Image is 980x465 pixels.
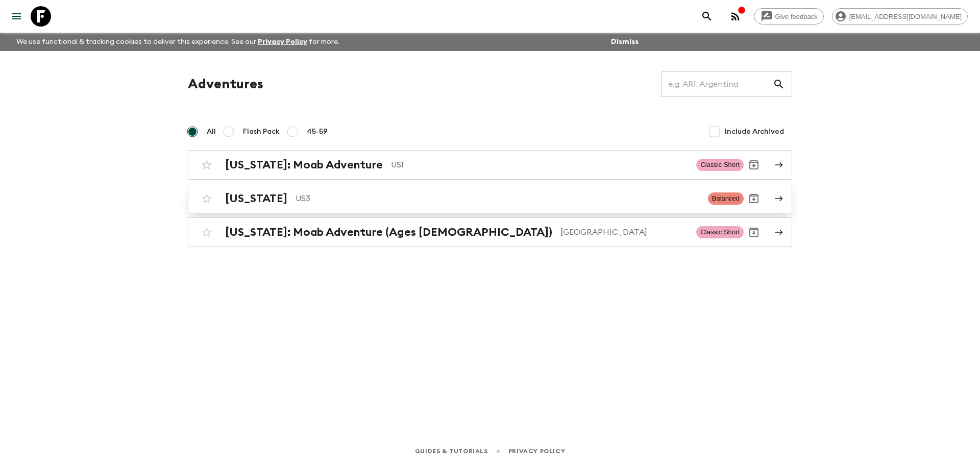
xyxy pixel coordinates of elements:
h2: [US_STATE]: Moab Adventure [225,158,383,172]
a: [US_STATE]: Moab Adventure (Ages [DEMOGRAPHIC_DATA])[GEOGRAPHIC_DATA]Classic ShortArchive [188,217,792,247]
p: We use functional & tracking cookies to deliver this experience. See our for more. [12,33,344,51]
a: Guides & Tutorials [415,446,488,457]
button: Archive [744,222,764,242]
a: [US_STATE]US3BalancedArchive [188,184,792,213]
h2: [US_STATE]: Moab Adventure (Ages [DEMOGRAPHIC_DATA]) [225,226,552,239]
span: Balanced [708,192,744,205]
span: [EMAIL_ADDRESS][DOMAIN_NAME] [844,13,967,20]
span: Classic Short [696,159,744,171]
p: [GEOGRAPHIC_DATA] [560,226,688,238]
p: US3 [296,192,700,205]
button: Dismiss [608,35,641,49]
button: Archive [744,155,764,175]
a: Privacy Policy [508,446,565,457]
span: Give feedback [770,13,823,20]
div: [EMAIL_ADDRESS][DOMAIN_NAME] [832,8,968,25]
input: e.g. AR1, Argentina [661,70,773,99]
h2: [US_STATE] [225,192,287,205]
button: menu [6,6,27,27]
a: Give feedback [754,8,824,25]
button: search adventures [697,6,717,27]
button: Archive [744,188,764,209]
span: All [207,127,216,137]
span: Include Archived [725,127,784,137]
span: 45-59 [307,127,328,137]
a: Privacy Policy [258,38,307,45]
a: [US_STATE]: Moab AdventureUS1Classic ShortArchive [188,150,792,180]
span: Classic Short [696,226,744,238]
p: US1 [391,159,688,171]
span: Flash Pack [243,127,280,137]
h1: Adventures [188,74,263,94]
